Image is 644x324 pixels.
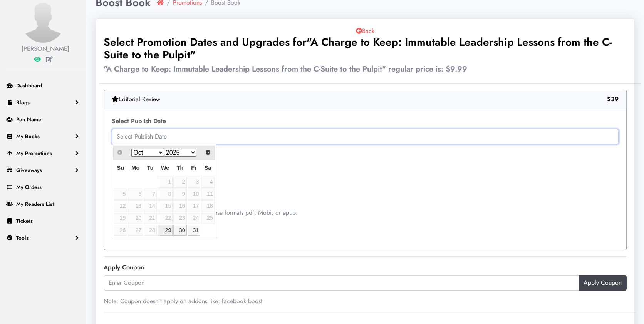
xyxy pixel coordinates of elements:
a: 30 [173,225,186,236]
p: Please upload the book file in any of these formats pdf, Mobi, or epub. **We promise to keep your... [112,208,619,227]
span: Wednesday [161,165,169,171]
span: My Orders [16,183,42,191]
label: Boost Review [112,150,619,160]
span: Monday [131,165,139,171]
span: My Promotions [16,149,52,157]
span: 9.99 [450,63,467,75]
a: 29 [158,225,173,236]
span: "A Charge to Keep: Immutable Leadership Lessons from the C-Suite to the Pulpit" [104,34,612,63]
span: Pen Name [16,115,41,123]
span: Giveaways [16,166,42,174]
input: Apply Coupon [579,275,627,291]
span: Tools [16,234,29,242]
input: Enter Coupon [104,275,579,291]
span: Thursday [177,165,184,171]
label: Apply Coupon [104,263,144,272]
a: 31 [188,225,201,236]
h3: Select Promotion Dates and Upgrades for [104,36,627,62]
span: Friday [191,165,196,171]
span: My Readers List [16,200,54,208]
label: Select Publish Date [112,117,166,126]
span: Saturday [205,165,211,171]
span: Tuesday [147,165,154,171]
span: Blogs [16,99,30,106]
b: $39 [607,95,619,104]
span: Tickets [16,217,33,225]
div: [PERSON_NAME] [22,44,65,53]
input: Select Publish Date [112,129,619,144]
div: Editorial Review [104,90,626,109]
p: Note: Coupon doesn't apply on addons like: facebook boost [104,297,627,306]
a: Next [203,147,214,158]
h5: "A Charge to Keep: Immutable Leadership Lessons from the C-Suite to the Pulpit" regular price is: $ [104,65,627,74]
span: My Books [16,132,40,140]
span: Dashboard [16,82,42,89]
span: Sunday [117,165,124,171]
label: Book File [112,184,619,194]
a: Back [356,27,374,35]
span: Next [205,149,211,155]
